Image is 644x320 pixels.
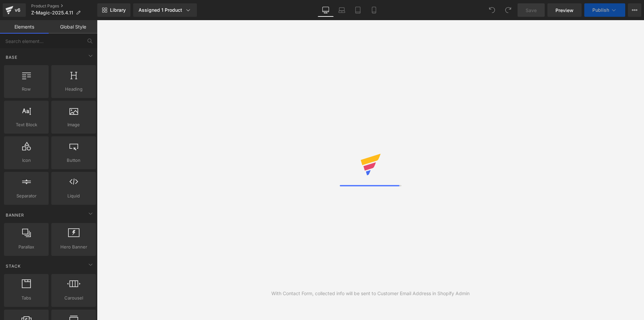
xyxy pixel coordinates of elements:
span: Carousel [53,294,94,302]
button: Publish [584,3,625,17]
span: Button [53,157,94,164]
a: Laptop [334,3,350,17]
a: v6 [3,3,26,17]
span: Separator [6,192,47,199]
a: Desktop [318,3,334,17]
a: Tablet [350,3,366,17]
span: Parallax [6,243,47,250]
span: Stack [5,263,21,269]
span: Banner [5,212,25,218]
a: Product Pages [31,3,97,9]
span: Tabs [6,294,47,302]
button: More [628,3,641,17]
div: Assigned 1 Product [139,7,192,13]
span: Publish [592,7,609,13]
div: v6 [13,6,22,14]
a: Preview [547,3,582,17]
a: Global Style [49,20,97,34]
span: Save [526,7,537,14]
span: Preview [555,7,574,14]
span: Row [6,86,47,93]
span: Z-Magic-2025.4.11 [31,10,73,15]
button: Undo [485,3,499,17]
span: Library [110,7,126,13]
span: Image [53,121,94,128]
span: Heading [53,86,94,93]
a: Mobile [366,3,382,17]
span: Icon [6,157,47,164]
div: With Contact Form, collected info will be sent to Customer Email Address in Shopify Admin [271,290,470,297]
a: New Library [97,3,130,17]
button: Redo [501,3,515,17]
span: Text Block [6,121,47,128]
span: Hero Banner [53,243,94,250]
span: Liquid [53,192,94,199]
span: Base [5,54,18,60]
